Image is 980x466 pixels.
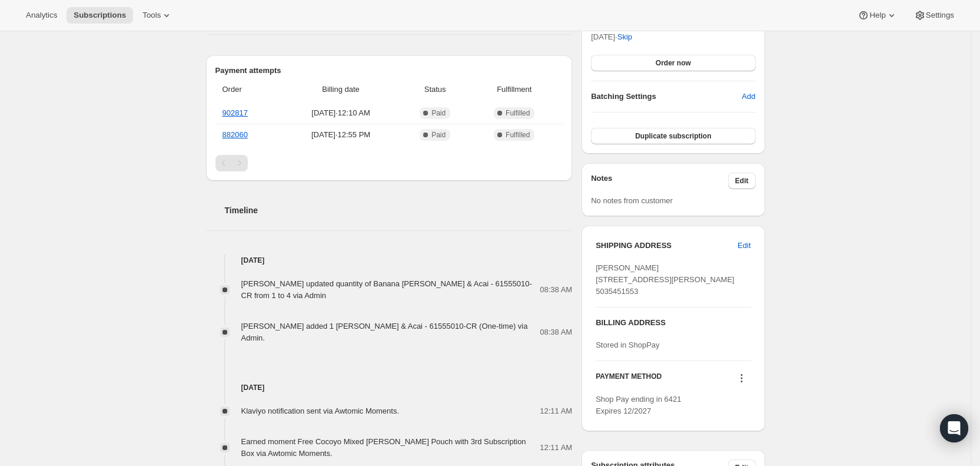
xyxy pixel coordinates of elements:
[738,240,750,252] span: Edit
[540,442,572,454] span: 12:11 AM
[284,107,397,119] span: [DATE] · 12:10 AM
[241,279,532,300] span: [PERSON_NAME] updated quantity of Banana [PERSON_NAME] & Acai - 61555010-CR from 1 to 4 via Admin
[596,395,681,415] span: Shop Pay ending in 6421 Expires 12/2027
[742,91,755,103] span: Add
[67,7,133,24] button: Subscriptions
[591,173,728,189] h3: Notes
[506,130,530,140] span: Fulfilled
[735,176,749,186] span: Edit
[206,255,573,266] h4: [DATE]
[540,284,572,296] span: 08:38 AM
[215,77,281,103] th: Order
[215,155,563,171] nav: Pagination
[617,31,632,43] span: Skip
[851,7,904,24] button: Help
[404,84,466,95] span: Status
[222,108,248,117] a: 902817
[222,130,248,139] a: 882060
[284,84,397,95] span: Billing date
[241,437,526,458] span: Earned moment Free Cocoyo Mixed [PERSON_NAME] Pouch with 3rd Subscription Box via Awtomic Moments.
[656,58,691,68] span: Order now
[596,263,735,296] span: [PERSON_NAME] [STREET_ADDRESS][PERSON_NAME] 5035451553
[591,91,742,103] h6: Batching Settings
[540,405,572,417] span: 12:11 AM
[206,382,573,394] h4: [DATE]
[907,7,961,24] button: Settings
[473,84,556,95] span: Fulfillment
[142,11,161,20] span: Tools
[135,7,180,24] button: Tools
[635,131,711,141] span: Duplicate subscription
[591,32,632,41] span: [DATE] ·
[591,196,673,205] span: No notes from customer
[596,240,738,252] h3: SHIPPING ADDRESS
[869,11,885,20] span: Help
[19,7,64,24] button: Analytics
[926,11,954,20] span: Settings
[596,317,750,329] h3: BILLING ADDRESS
[215,65,563,77] h2: Payment attempts
[596,341,659,349] span: Stored in ShopPay
[241,322,528,342] span: [PERSON_NAME] added 1 [PERSON_NAME] & Acai - 61555010-CR (One-time) via Admin.
[940,414,968,442] div: Open Intercom Messenger
[610,28,639,47] button: Skip
[591,128,755,144] button: Duplicate subscription
[225,204,573,216] h2: Timeline
[431,108,446,118] span: Paid
[540,326,572,338] span: 08:38 AM
[26,11,57,20] span: Analytics
[431,130,446,140] span: Paid
[591,55,755,71] button: Order now
[596,372,662,388] h3: PAYMENT METHOD
[730,236,758,255] button: Edit
[728,173,756,189] button: Edit
[506,108,530,118] span: Fulfilled
[74,11,126,20] span: Subscriptions
[735,87,762,106] button: Add
[241,406,400,415] span: Klaviyo notification sent via Awtomic Moments.
[284,129,397,141] span: [DATE] · 12:55 PM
